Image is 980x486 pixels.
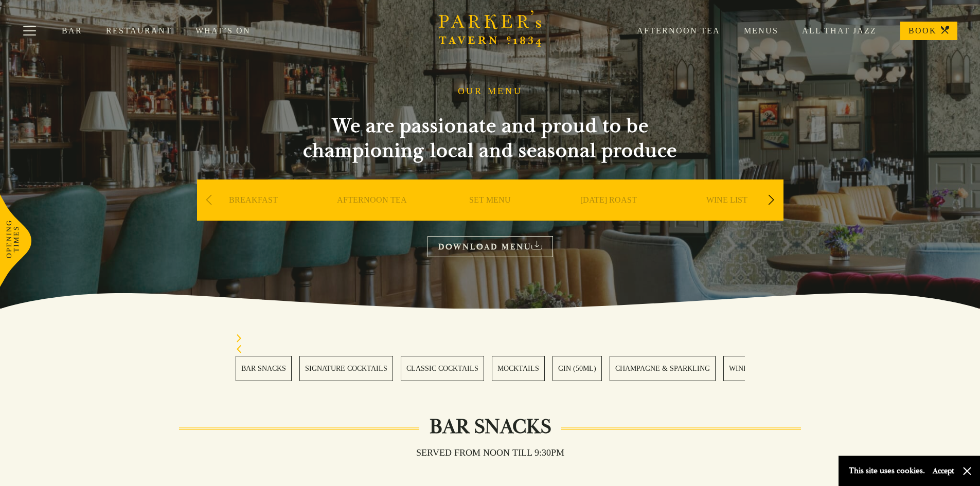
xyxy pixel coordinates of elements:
[299,356,393,381] a: 2 / 28
[406,447,575,458] h3: Served from noon till 9:30pm
[469,195,511,236] a: SET MENU
[670,179,783,251] div: 5 / 9
[197,179,310,251] div: 1 / 9
[764,189,778,211] div: Next slide
[337,195,407,236] a: AFTERNOON TEA
[236,345,745,356] div: Previous slide
[419,415,561,439] h2: Bar Snacks
[723,356,758,381] a: 7 / 28
[553,356,602,381] a: 5 / 28
[229,195,278,236] a: BREAKFAST
[315,179,429,251] div: 2 / 9
[580,195,637,236] a: [DATE] ROAST
[427,236,553,257] a: DOWNLOAD MENU
[458,86,523,97] h1: OUR MENU
[849,463,925,478] p: This site uses cookies.
[492,356,545,381] a: 4 / 28
[401,356,484,381] a: 3 / 28
[202,189,216,211] div: Previous slide
[610,356,716,381] a: 6 / 28
[962,466,972,476] button: Close and accept
[434,179,547,251] div: 3 / 9
[706,195,747,236] a: WINE LIST
[284,114,696,163] h2: We are passionate and proud to be championing local and seasonal produce
[236,334,745,345] div: Next slide
[236,356,292,381] a: 1 / 28
[933,466,954,476] button: Accept
[552,179,665,251] div: 4 / 9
